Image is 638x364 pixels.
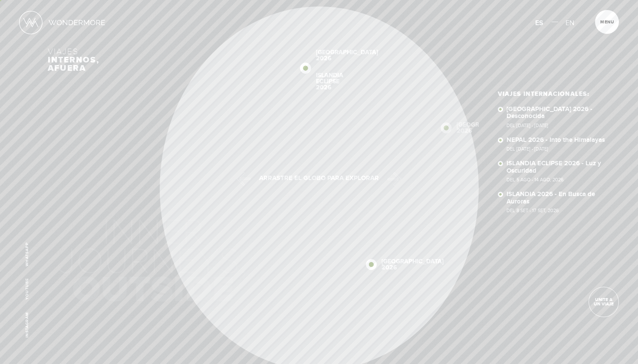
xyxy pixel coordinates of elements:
a: WhatsApp [25,242,30,266]
h3: Viajes internos, afuera [48,48,590,72]
img: Logo [19,11,43,34]
span: Del [DATE] - [DATE] [506,147,606,151]
img: icon [300,63,311,74]
span: Del [DATE] - [DATE] [506,123,606,128]
img: icon [441,122,451,133]
span: Menu [600,20,614,24]
a: Unite a un viaje [589,287,619,317]
a: ISLANDIA ECLIPSE 2026 - Luz y OscuridadDel 5 Ago - 14 Ago, 2026 [506,160,606,182]
span: Del 5 Ago - 14 Ago, 2026 [506,177,606,182]
span: Del 8 SET - 17 SET, 2026 [506,208,606,213]
a: [GEOGRAPHIC_DATA] 2026 [457,122,519,134]
a: ISLANDIA 2026 - En Busca de AurorasDel 8 SET - 17 SET, 2026 [506,191,606,213]
a: Youtube [25,278,30,300]
h3: Viajes Internacionales: [498,91,606,97]
a: ES [535,16,543,30]
div: Arrastre el globo para explorar [258,175,380,181]
span: ES [535,19,543,27]
a: ISLANDIA ECLIPSE 2026 [316,72,343,90]
img: Nombre Logo [49,20,105,25]
img: icon [365,259,376,270]
a: [GEOGRAPHIC_DATA] 2026 [316,49,378,61]
span: EN [566,19,574,27]
a: NEPAL 2026 - Into the HimalayasDel [DATE] - [DATE] [506,137,606,152]
a: [GEOGRAPHIC_DATA] 2026 - DesconocidaDel [DATE] - [DATE] [506,106,606,128]
a: EN [566,16,574,30]
a: Instagram [25,312,30,338]
a: [GEOGRAPHIC_DATA] 2026 [381,259,444,271]
span: Unite a un viaje [589,298,618,306]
